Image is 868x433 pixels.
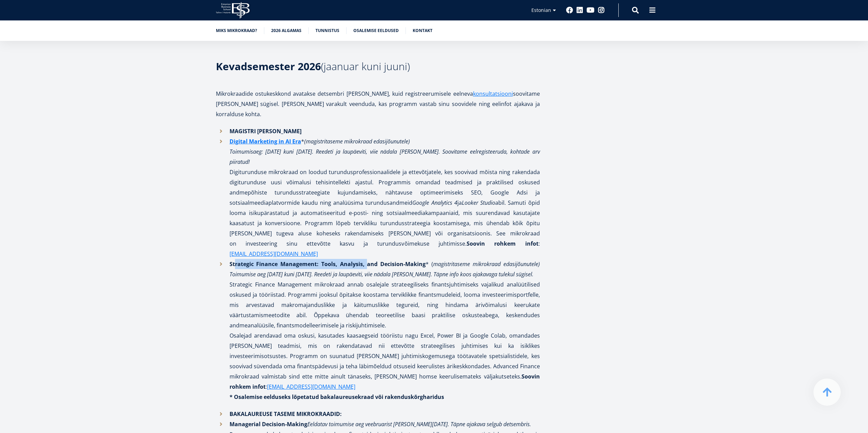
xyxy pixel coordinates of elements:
[230,136,301,146] a: Digital Marketing in AI Era
[230,249,318,259] a: [EMAIL_ADDRESS][DOMAIN_NAME]
[216,89,540,119] p: Mikrokraadide ostukeskkond avatakse detsembri [PERSON_NAME], kuid registreerumisele eelneva soovi...
[230,138,301,145] strong: Digital Marketing in AI Era
[587,7,594,14] a: Youtube
[230,260,426,268] strong: Strategic Finance Management: Tools, Analysis, and Decision-Making
[462,199,495,206] em: Looker Studio
[232,270,533,278] em: oimumise aeg [DATE] kuni [DATE]. Reedeti ja laupäeviti, viie nädala [PERSON_NAME]. Täpne info koo...
[267,382,355,392] a: [EMAIL_ADDRESS][DOMAIN_NAME]
[467,240,539,247] strong: Soovin rohkem infot
[230,330,540,402] p: Osalejad arendavad oma oskusi, kasutades kaasaegseid tööriistu nagu Excel, Power BI ja Google Col...
[230,420,307,428] strong: Managerial Decision-Making
[413,27,432,34] a: Kontakt
[307,420,531,428] em: Eeldatav toimumise aeg veebruarist [PERSON_NAME][DATE]. Täpne ajakava selgub detsembris.
[216,61,540,82] h3: (jaanuar kuni juuni)
[304,138,410,145] em: (magistritaseme mikrokraad edasijõunutele)
[230,410,342,418] strong: BAKALAUREUSE TASEME MIKROKRAADID:
[412,199,457,206] em: Google Analytics 4
[230,127,301,135] strong: MAGISTRI [PERSON_NAME]
[576,7,583,14] a: Linkedin
[315,27,339,34] a: Tunnistus
[353,27,399,34] a: Osalemise eeldused
[566,7,573,14] a: Facebook
[216,27,257,34] a: Miks mikrokraad?
[473,89,513,99] a: konsultatsiooni
[230,136,540,259] p: * Digiturunduse mikrokraad on loodud turundusprofessionaalidele ja ettevõtjatele, kes soovivad mõ...
[598,7,605,14] a: Instagram
[271,27,301,34] a: 2026 algamas
[216,59,321,73] strong: Kevadsemester 2026
[230,393,444,401] strong: * Osalemise eelduseks lõpetatud bakalaureusekraad või rakenduskõrgharidus
[230,148,540,166] em: Toimumisaeg: [DATE] kuni [DATE]. Reedeti ja laupäeviti, viie nädala [PERSON_NAME]. Soovitame eelr...
[230,259,540,330] p: * ( Strategic Finance Management mikrokraad annab osalejale strateegiliseks finantsjuhtimiseks va...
